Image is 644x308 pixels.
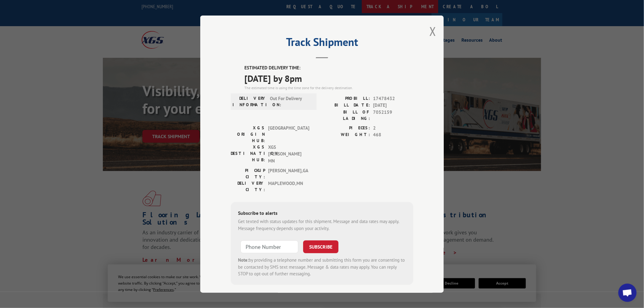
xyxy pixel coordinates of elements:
[322,102,370,109] label: BILL DATE:
[303,240,338,253] button: SUBSCRIBE
[231,167,265,180] label: PICKUP CITY:
[322,124,370,131] label: PIECES:
[238,257,406,278] div: by providing a telephone number and submitting this form you are consenting to be contacted by SM...
[231,144,265,164] label: XGS DESTINATION HUB:
[268,167,309,180] span: [PERSON_NAME] , GA
[322,131,370,138] label: WEIGHT:
[238,218,406,232] div: Get texted with status updates for this shipment. Message and data rates may apply. Message frequ...
[373,109,413,121] span: 7052159
[618,284,637,302] div: Open chat
[268,180,309,193] span: MAPLEWOOD , MN
[270,95,311,108] span: Out For Delivery
[231,38,413,49] h2: Track Shipment
[240,240,298,253] input: Phone Number
[268,144,309,164] span: XGS [PERSON_NAME] MN
[244,65,413,72] label: ESTIMATED DELIVERY TIME:
[322,95,370,102] label: PROBILL:
[233,95,267,108] label: DELIVERY INFORMATION:
[244,71,413,85] span: [DATE] by 8pm
[373,124,413,131] span: 2
[231,124,265,144] label: XGS ORIGIN HUB:
[429,23,436,39] button: Close modal
[322,109,370,121] label: BILL OF LADING:
[231,180,265,193] label: DELIVERY CITY:
[373,102,413,109] span: [DATE]
[244,85,413,90] div: The estimated time is using the time zone for the delivery destination.
[373,95,413,102] span: 17478432
[373,131,413,138] span: 468
[238,209,406,218] div: Subscribe to alerts
[268,124,309,144] span: [GEOGRAPHIC_DATA]
[238,257,249,263] strong: Note:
